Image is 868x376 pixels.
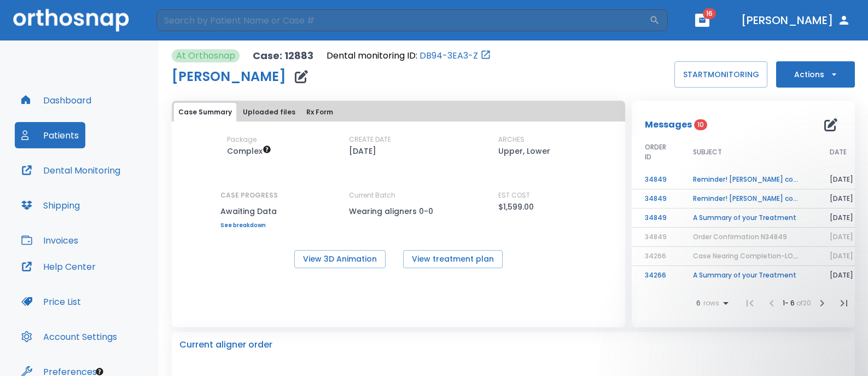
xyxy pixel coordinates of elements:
[830,147,847,157] span: DATE
[830,232,853,241] span: [DATE]
[176,49,235,62] p: At Orthosnap
[645,232,667,241] span: 34849
[15,288,88,315] button: Price List
[238,103,300,122] button: Uploaded files
[227,146,271,157] span: Up to 50 Steps (100 aligners)
[498,190,530,200] p: EST COST
[403,250,503,268] button: View treatment plan
[15,157,127,183] button: Dental Monitoring
[174,103,236,122] button: Case Summary
[737,10,855,30] button: [PERSON_NAME]
[776,61,855,88] button: Actions
[220,190,278,200] p: CASE PROGRESS
[632,266,680,285] td: 34266
[349,205,447,218] p: Wearing aligners 0-0
[498,144,550,158] p: Upper, Lower
[645,118,692,131] p: Messages
[156,9,649,31] input: Search by Patient Name or Case #
[703,8,716,19] span: 16
[327,49,491,62] div: Open patient in dental monitoring portal
[680,266,817,285] td: A Summary of your Treatment
[498,200,534,213] p: $1,599.00
[694,119,707,130] span: 10
[830,251,853,261] span: [DATE]
[179,338,272,351] p: Current aligner order
[174,103,623,122] div: tabs
[817,189,866,209] td: [DATE]
[302,103,337,122] button: Rx Form
[680,170,817,189] td: Reminder! [PERSON_NAME] completed, please assess final result!
[220,222,278,229] a: See breakdown
[349,190,447,200] p: Current Batch
[220,205,278,218] p: Awaiting Data
[645,142,667,162] span: ORDER ID
[15,122,85,148] button: Patients
[783,298,796,308] span: 1 - 6
[817,209,866,228] td: [DATE]
[15,253,102,280] button: Help Center
[349,144,376,158] p: [DATE]
[227,135,257,144] p: Package
[498,135,525,144] p: ARCHES
[796,298,811,308] span: of 20
[15,227,85,253] button: Invoices
[15,192,86,218] button: Shipping
[680,189,817,209] td: Reminder! [PERSON_NAME] completed, please assess final result!
[701,299,719,307] span: rows
[693,232,787,241] span: Order Confirmation N34849
[632,170,680,189] td: 34849
[674,61,767,88] button: STARTMONITORING
[696,299,701,307] span: 6
[420,49,478,62] a: DB94-3EA3-Z
[680,209,817,228] td: A Summary of your Treatment
[645,251,666,261] span: 34266
[817,170,866,189] td: [DATE]
[349,135,391,144] p: CREATE DATE
[327,49,417,62] p: Dental monitoring ID:
[632,209,680,228] td: 34849
[15,87,98,113] button: Dashboard
[253,49,313,62] p: Case: 12883
[817,266,866,285] td: [DATE]
[632,189,680,209] td: 34849
[15,323,124,350] button: Account Settings
[13,9,129,31] img: Orthosnap
[693,251,807,261] span: Case Nearing Completion-LOWER
[693,147,722,157] span: SUBJECT
[294,250,386,268] button: View 3D Animation
[172,70,286,83] h1: [PERSON_NAME]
